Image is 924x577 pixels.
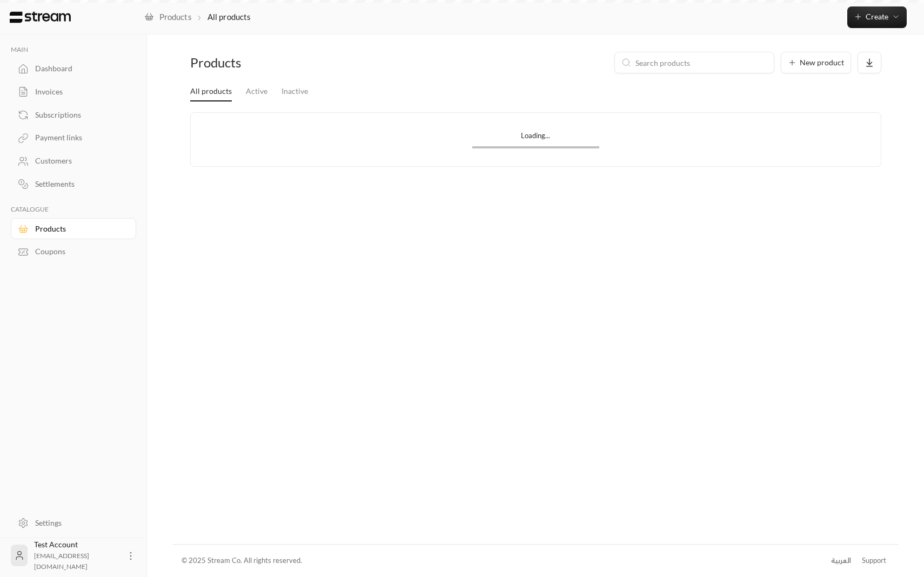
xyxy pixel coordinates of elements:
a: Coupons [11,241,136,262]
a: Settlements [11,174,136,195]
div: Dashboard [35,63,123,74]
div: Loading... [472,131,599,146]
span: New product [800,59,844,66]
input: Search products [635,57,767,69]
div: Products [190,54,297,71]
a: Payment links [11,127,136,148]
a: Inactive [282,82,308,101]
a: Subscriptions [11,104,136,125]
a: All products [190,82,232,101]
img: Logo [9,11,72,23]
div: Invoices [35,86,123,97]
a: Products [144,11,191,23]
a: Products [11,218,136,239]
a: Active [246,82,267,101]
a: Customers [11,151,136,172]
div: Subscriptions [35,110,123,120]
div: Products [35,223,123,234]
p: CATALOGUE [11,205,136,214]
button: Create [847,6,907,28]
a: Support [858,551,889,571]
div: Settings [35,518,123,528]
span: Create [866,12,888,21]
div: © 2025 Stream Co. All rights reserved. [182,555,302,566]
div: Customers [35,155,123,166]
a: Invoices [11,82,136,103]
a: Dashboard [11,58,136,79]
div: Payment links [35,132,123,143]
div: Settlements [35,179,123,189]
div: Test Account [34,539,119,572]
nav: breadcrumb [144,11,250,23]
div: Coupons [35,246,123,257]
p: All products [207,11,251,23]
a: Settings [11,512,136,533]
p: MAIN [11,45,136,54]
div: العربية [831,555,851,566]
button: New product [781,52,851,73]
span: [EMAIL_ADDRESS][DOMAIN_NAME] [34,552,89,571]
